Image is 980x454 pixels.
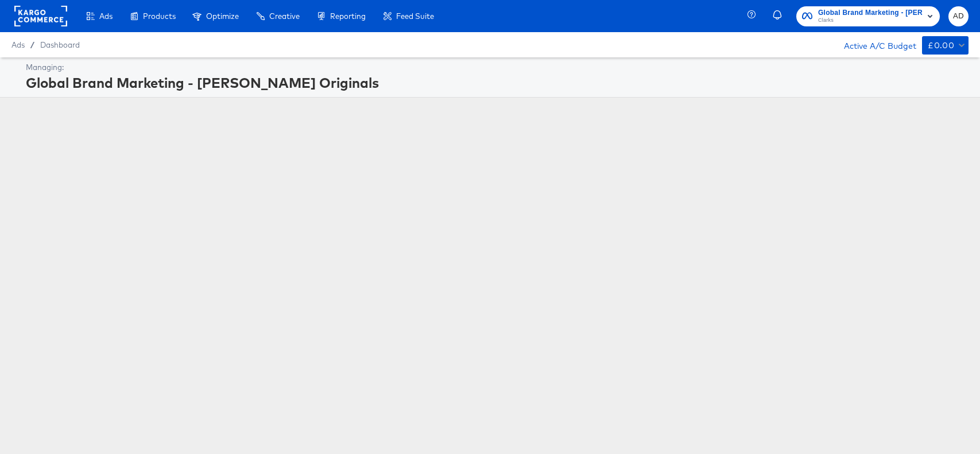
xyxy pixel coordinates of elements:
[26,73,966,92] div: Global Brand Marketing - [PERSON_NAME] Originals
[11,40,25,49] span: Ads
[143,11,176,21] span: Products
[948,6,969,26] button: AD
[26,62,966,73] div: Managing:
[818,16,923,25] span: Clarks
[330,11,366,21] span: Reporting
[269,11,300,21] span: Creative
[832,36,916,53] div: Active A/C Budget
[796,6,940,26] button: Global Brand Marketing - [PERSON_NAME] OriginalsClarks
[922,36,969,55] button: £0.00
[818,7,923,19] span: Global Brand Marketing - [PERSON_NAME] Originals
[40,40,80,49] a: Dashboard
[25,40,40,49] span: /
[953,10,964,23] span: AD
[99,11,113,21] span: Ads
[206,11,239,21] span: Optimize
[396,11,434,21] span: Feed Suite
[928,38,954,53] div: £0.00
